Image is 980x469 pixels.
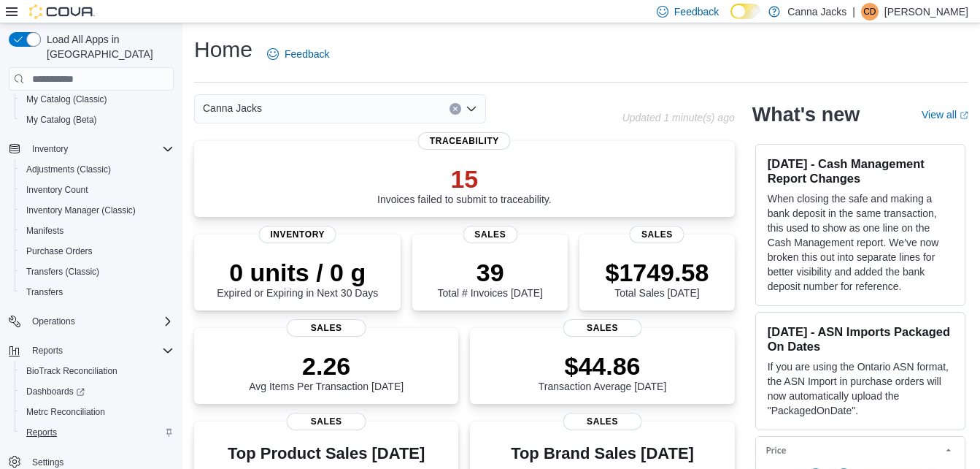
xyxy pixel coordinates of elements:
[863,3,876,20] span: CD
[26,140,174,158] span: Inventory
[922,109,968,121] a: View allExternal link
[630,226,684,243] span: Sales
[418,132,511,150] span: Traceability
[32,345,63,356] span: Reports
[563,413,642,430] span: Sales
[539,351,667,381] p: $44.86
[26,406,105,418] span: Metrc Reconciliation
[674,4,719,19] span: Feedback
[605,258,709,299] div: Total Sales [DATE]
[20,222,69,240] a: Manifests
[26,140,74,158] button: Inventory
[26,114,97,126] span: My Catalog (Beta)
[15,180,180,200] button: Inventory Count
[787,3,846,20] p: Canna Jacks
[511,445,694,462] h3: Top Brand Sales [DATE]
[287,319,366,337] span: Sales
[203,99,262,117] span: Canna Jacks
[20,91,113,108] a: My Catalog (Classic)
[287,413,366,430] span: Sales
[20,161,174,178] span: Adjustments (Classic)
[15,110,180,130] button: My Catalog (Beta)
[29,4,95,19] img: Cova
[20,424,63,441] a: Reports
[15,381,180,402] a: Dashboards
[20,111,174,129] span: My Catalog (Beta)
[605,258,709,287] p: $1749.58
[730,19,731,20] span: Dark Mode
[15,221,180,241] button: Manifests
[15,282,180,302] button: Transfers
[20,403,111,421] a: Metrc Reconciliation
[3,139,180,159] button: Inventory
[20,362,123,380] a: BioTrack Reconciliation
[26,225,63,237] span: Manifests
[20,383,90,400] a: Dashboards
[26,164,111,175] span: Adjustments (Classic)
[26,313,174,330] span: Operations
[377,164,552,205] div: Invoices failed to submit to traceability.
[730,4,761,19] input: Dark Mode
[15,241,180,262] button: Purchase Orders
[26,386,85,397] span: Dashboards
[768,359,953,418] p: If you are using the Ontario ASN format, the ASN Import in purchase orders will now automatically...
[20,202,174,219] span: Inventory Manager (Classic)
[26,342,69,359] button: Reports
[768,324,953,354] h3: [DATE] - ASN Imports Packaged On Dates
[26,342,174,359] span: Reports
[26,205,136,216] span: Inventory Manager (Classic)
[32,143,68,155] span: Inventory
[20,202,142,219] a: Inventory Manager (Classic)
[563,319,642,337] span: Sales
[15,422,180,443] button: Reports
[539,351,667,392] div: Transaction Average [DATE]
[258,226,336,243] span: Inventory
[20,91,174,108] span: My Catalog (Classic)
[32,457,63,468] span: Settings
[463,226,517,243] span: Sales
[20,243,99,260] a: Purchase Orders
[194,35,252,64] h1: Home
[20,181,174,199] span: Inventory Count
[15,159,180,180] button: Adjustments (Classic)
[3,311,180,332] button: Operations
[450,103,461,115] button: Clear input
[852,3,855,20] p: |
[768,191,953,294] p: When closing the safe and making a bank deposit in the same transaction, this used to show as one...
[20,111,103,129] a: My Catalog (Beta)
[15,262,180,282] button: Transfers (Classic)
[249,351,404,381] p: 2.26
[41,32,174,61] span: Load All Apps in [GEOGRAPHIC_DATA]
[26,286,63,298] span: Transfers
[861,3,879,20] div: Christal Duffield
[20,243,174,260] span: Purchase Orders
[217,258,378,299] div: Expired or Expiring in Next 30 Days
[20,403,174,421] span: Metrc Reconciliation
[438,258,543,287] p: 39
[20,263,174,281] span: Transfers (Classic)
[32,316,75,327] span: Operations
[15,402,180,422] button: Metrc Reconciliation
[261,39,335,69] a: Feedback
[20,263,105,281] a: Transfers (Classic)
[15,361,180,381] button: BioTrack Reconciliation
[20,283,174,301] span: Transfers
[20,383,174,400] span: Dashboards
[217,258,378,287] p: 0 units / 0 g
[466,103,477,115] button: Open list of options
[26,94,107,105] span: My Catalog (Classic)
[20,161,117,178] a: Adjustments (Classic)
[249,351,404,392] div: Avg Items Per Transaction [DATE]
[20,362,174,380] span: BioTrack Reconciliation
[438,258,543,299] div: Total # Invoices [DATE]
[26,313,81,330] button: Operations
[285,47,329,61] span: Feedback
[206,445,447,462] h3: Top Product Sales [DATE]
[26,365,117,377] span: BioTrack Reconciliation
[768,156,953,186] h3: [DATE] - Cash Management Report Changes
[960,111,968,120] svg: External link
[26,427,57,438] span: Reports
[26,245,93,257] span: Purchase Orders
[884,3,968,20] p: [PERSON_NAME]
[26,184,88,196] span: Inventory Count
